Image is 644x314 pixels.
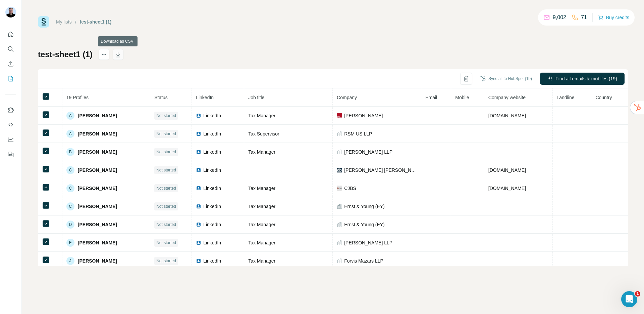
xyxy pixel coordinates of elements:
[196,222,201,227] img: LinkedIn logo
[5,104,16,116] button: Use Surfe on LinkedIn
[248,240,275,245] span: Tax Manager
[80,18,112,25] div: test-sheet1 (1)
[540,73,625,85] button: Find all emails & mobiles (19)
[344,149,392,155] span: [PERSON_NAME] LLP
[78,185,117,192] span: [PERSON_NAME]
[38,49,93,60] h1: test-sheet1 (1)
[5,133,16,146] button: Dashboard
[196,186,201,191] img: LinkedIn logo
[248,95,264,100] span: Job title
[66,95,89,100] span: 19 Profiles
[66,202,74,210] div: C
[337,95,357,100] span: Company
[196,113,201,118] img: LinkedIn logo
[553,13,566,22] p: 9,002
[66,166,74,174] div: C
[5,7,16,17] img: Avatar
[557,95,575,100] span: Landline
[455,95,469,100] span: Mobile
[66,184,74,192] div: C
[248,113,275,118] span: Tax Manager
[488,167,526,173] span: [DOMAIN_NAME]
[425,95,437,100] span: Email
[344,239,392,246] span: [PERSON_NAME] LLP
[337,167,342,173] img: company-logo
[488,95,526,100] span: Company website
[248,222,275,227] span: Tax Manager
[344,130,372,137] span: RSM US LLP
[248,131,279,136] span: Tax Supervisor
[203,239,221,246] span: LinkedIn
[5,73,16,85] button: My lists
[78,149,117,155] span: [PERSON_NAME]
[196,204,201,209] img: LinkedIn logo
[78,221,117,228] span: [PERSON_NAME]
[344,258,383,264] span: Forvis Mazars LLP
[78,112,117,119] span: [PERSON_NAME]
[99,49,109,60] button: actions
[156,203,176,209] span: Not started
[38,16,49,28] img: Surfe Logo
[196,131,201,136] img: LinkedIn logo
[78,258,117,264] span: [PERSON_NAME]
[203,130,221,137] span: LinkedIn
[156,185,176,191] span: Not started
[78,167,117,173] span: [PERSON_NAME]
[78,203,117,210] span: [PERSON_NAME]
[66,257,74,265] div: J
[344,203,385,210] span: Ernst & Young (EY)
[203,203,221,210] span: LinkedIn
[621,291,637,307] iframe: Intercom live chat
[156,149,176,155] span: Not started
[56,19,72,25] a: My lists
[156,131,176,137] span: Not started
[203,258,221,264] span: LinkedIn
[196,258,201,264] img: LinkedIn logo
[5,43,16,55] button: Search
[337,113,342,118] img: company-logo
[598,13,629,22] button: Buy credits
[581,13,587,22] p: 71
[488,186,526,191] span: [DOMAIN_NAME]
[476,74,537,84] button: Sync all to HubSpot (19)
[344,167,417,173] span: [PERSON_NAME] [PERSON_NAME], LLC
[248,186,275,191] span: Tax Manager
[196,95,214,100] span: LinkedIn
[66,112,74,120] div: A
[5,58,16,70] button: Enrich CSV
[344,221,385,228] span: Ernst & Young (EY)
[156,240,176,246] span: Not started
[248,258,275,264] span: Tax Manager
[78,239,117,246] span: [PERSON_NAME]
[78,130,117,137] span: [PERSON_NAME]
[203,112,221,119] span: LinkedIn
[344,112,383,119] span: [PERSON_NAME]
[203,149,221,155] span: LinkedIn
[203,167,221,173] span: LinkedIn
[203,185,221,192] span: LinkedIn
[156,167,176,173] span: Not started
[595,95,612,100] span: Country
[635,291,640,297] span: 1
[344,185,356,192] span: CJBS
[66,239,74,247] div: E
[156,258,176,264] span: Not started
[337,186,342,191] img: company-logo
[66,221,74,229] div: D
[66,130,74,138] div: A
[156,113,176,119] span: Not started
[156,222,176,228] span: Not started
[248,204,275,209] span: Tax Manager
[196,167,201,173] img: LinkedIn logo
[196,149,201,155] img: LinkedIn logo
[5,148,16,160] button: Feedback
[5,28,16,40] button: Quick start
[66,148,74,156] div: B
[488,113,526,118] span: [DOMAIN_NAME]
[248,149,275,155] span: Tax Manager
[203,221,221,228] span: LinkedIn
[154,95,168,100] span: Status
[196,240,201,245] img: LinkedIn logo
[555,75,617,82] span: Find all emails & mobiles (19)
[75,18,76,25] li: /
